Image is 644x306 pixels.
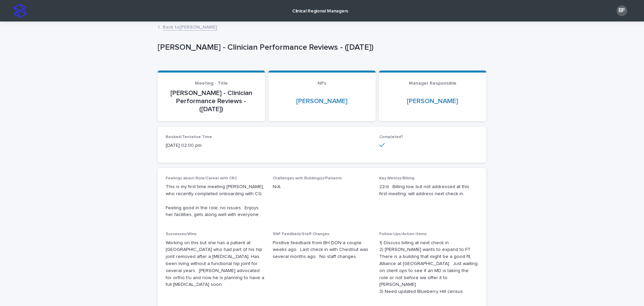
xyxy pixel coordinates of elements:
[379,183,478,198] p: 22/d. Billing low, but not addressed at this first meeting; will address next check in.
[379,176,415,180] span: Key Metrics/Billing:
[166,176,237,180] span: Feelings about Role/Career with CRC
[273,183,372,190] p: N/A
[166,89,257,113] p: [PERSON_NAME] - Clinician Performance Reviews - ([DATE])
[166,142,265,149] p: [DATE] 02:00 pm
[273,239,372,260] p: Positive feedback from BH DON a couple weeks ago. Last check in with Chestnut was several months ...
[158,43,484,52] p: [PERSON_NAME] - Clinician Performance Reviews - ([DATE])
[296,97,347,105] a: [PERSON_NAME]
[379,239,478,295] p: 1) Discuss billing at next check in 2) [PERSON_NAME] wants to expand to FT. There is a building t...
[379,135,403,139] span: Completed?
[163,23,217,31] a: Back to[PERSON_NAME]
[273,176,343,180] span: Challenges with Building(s)/Patients:
[166,183,265,218] p: This is my first time meeting [PERSON_NAME], who recently completed onboarding with CG. Feeling g...
[13,4,27,17] img: stacker-logo-s-only.png
[195,81,228,86] span: Meeting - Title
[166,239,265,289] p: Working on this but she has a patient at [GEOGRAPHIC_DATA] who had part of his hip joint removed ...
[166,135,212,139] span: Booked/Tentative Time
[409,81,457,86] span: Manager Responsible
[407,97,458,105] a: [PERSON_NAME]
[379,232,428,236] span: Follow-Ups/Action Items:
[273,232,330,236] span: SNF Feedback/Staff Changes:
[166,232,198,236] span: Successes/Wins:
[616,5,627,16] div: BF
[318,81,326,86] span: NPs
